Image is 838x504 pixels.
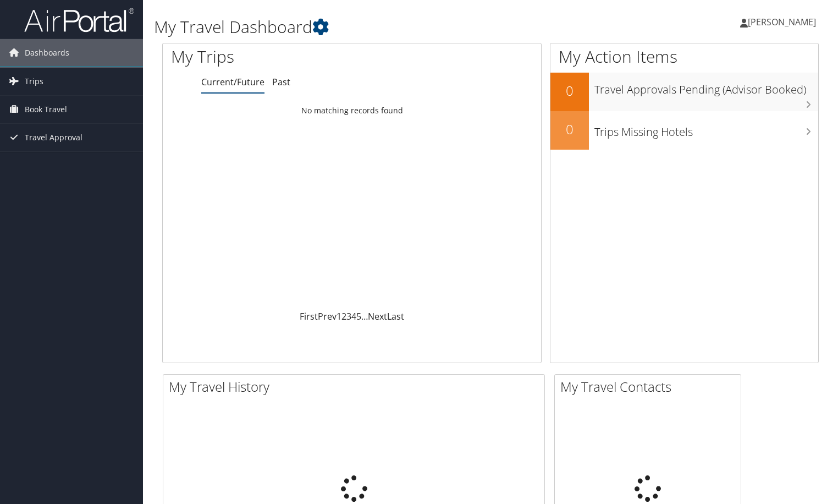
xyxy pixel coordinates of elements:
a: 1 [337,310,341,322]
a: 4 [351,310,356,322]
h3: Travel Approvals Pending (Advisor Booked) [594,76,818,97]
a: 3 [346,310,351,322]
h2: 0 [550,81,589,100]
span: Book Travel [25,96,67,123]
h1: My Trips [171,45,375,68]
a: [PERSON_NAME] [740,6,827,39]
h3: Trips Missing Hotels [594,119,818,140]
a: Current/Future [201,76,264,88]
span: Dashboards [25,39,69,67]
span: [PERSON_NAME] [748,16,816,28]
h1: My Travel Dashboard [154,15,603,39]
h2: 0 [550,120,589,139]
a: 5 [356,310,361,322]
td: No matching records found [163,101,541,120]
a: First [300,310,318,322]
a: 0Travel Approvals Pending (Advisor Booked) [550,73,818,111]
a: Past [272,76,290,88]
img: airportal-logo.png [24,7,134,33]
h2: My Travel History [169,377,544,396]
h1: My Action Items [550,45,818,68]
a: Prev [318,310,337,322]
a: Next [368,310,387,322]
span: Trips [25,68,43,95]
a: 2 [341,310,346,322]
span: Travel Approval [25,124,82,151]
h2: My Travel Contacts [560,377,741,396]
a: 0Trips Missing Hotels [550,111,818,150]
span: … [361,310,368,322]
a: Last [387,310,404,322]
